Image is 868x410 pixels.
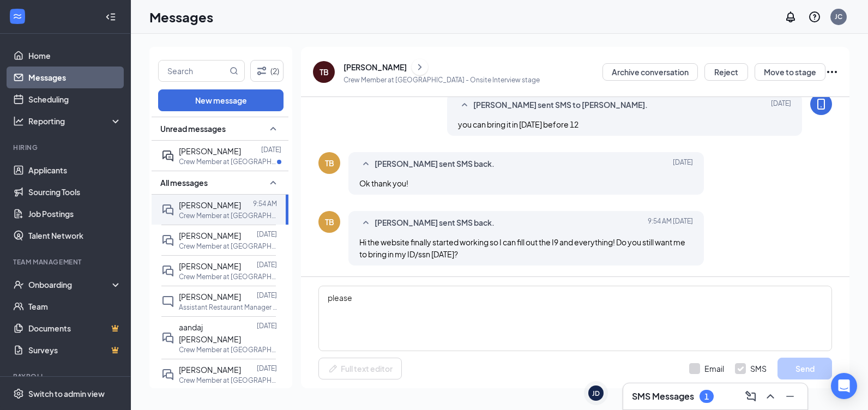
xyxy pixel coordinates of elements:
[267,122,280,135] svg: SmallChevronUp
[13,279,24,290] svg: UserCheck
[320,67,329,77] div: TB
[13,388,24,399] svg: Settings
[359,178,408,188] span: Ok thank you!
[412,59,428,75] button: ChevronRight
[328,363,339,374] svg: Pen
[179,146,241,156] span: [PERSON_NAME]
[771,99,791,112] span: [DATE]
[359,216,372,230] svg: SmallChevronUp
[13,143,119,152] div: Hiring
[343,75,540,85] p: Crew Member at [GEOGRAPHIC_DATA] - Onsite Interview stage
[255,64,268,77] svg: Filter
[105,11,116,22] svg: Collapse
[257,321,277,330] p: [DATE]
[704,392,709,401] div: 1
[602,63,698,81] button: Archive conversation
[253,199,277,208] p: 9:54 AM
[359,237,685,259] span: Hi the website finally started working so I can fill out the I9 and everything! Do you still want...
[161,234,174,247] svg: DoubleChat
[375,158,495,171] span: [PERSON_NAME] sent SMS back.
[179,303,277,312] p: Assistant Restaurant Manager at [GEOGRAPHIC_DATA]
[318,286,832,351] textarea: please
[179,231,241,240] span: [PERSON_NAME]
[160,177,208,188] span: All messages
[325,158,334,168] div: TB
[755,63,825,81] button: Move to stage
[783,390,797,403] svg: Minimize
[808,10,821,23] svg: QuestionInfo
[257,364,277,373] p: [DATE]
[831,373,857,399] div: Open Intercom Messenger
[179,345,277,354] p: Crew Member at [GEOGRAPHIC_DATA]
[764,390,777,403] svg: ChevronUp
[777,358,832,379] button: Send
[781,388,799,405] button: Minimize
[161,331,174,345] svg: DoubleChat
[13,257,119,267] div: Team Management
[592,389,600,398] div: JD
[160,123,226,134] span: Unread messages
[179,322,241,344] span: aandaj [PERSON_NAME]
[784,10,797,23] svg: Notifications
[744,390,757,403] svg: ComposeMessage
[230,67,238,75] svg: MagnifyingGlass
[325,216,334,227] div: TB
[28,88,122,110] a: Scheduling
[458,119,578,129] span: you can bring it in [DATE] before 12
[161,368,174,381] svg: DoubleChat
[473,99,648,112] span: [PERSON_NAME] sent SMS to [PERSON_NAME].
[158,89,284,111] button: New message
[161,149,174,162] svg: ActiveDoubleChat
[742,388,759,405] button: ComposeMessage
[257,291,277,300] p: [DATE]
[159,61,227,81] input: Search
[179,157,277,166] p: Crew Member at [GEOGRAPHIC_DATA]
[179,292,241,302] span: [PERSON_NAME]
[632,390,694,402] h3: SMS Messages
[28,339,122,361] a: SurveysCrown
[12,11,23,22] svg: WorkstreamLogo
[835,12,842,21] div: JC
[28,317,122,339] a: DocumentsCrown
[28,296,122,317] a: Team
[257,230,277,239] p: [DATE]
[318,358,402,379] button: Full text editorPen
[815,98,828,111] svg: MobileSms
[179,376,277,385] p: Crew Member at [GEOGRAPHIC_DATA]
[179,272,277,281] p: Crew Member at [GEOGRAPHIC_DATA]
[250,60,284,82] button: Filter (2)
[28,181,122,203] a: Sourcing Tools
[179,211,277,220] p: Crew Member at [GEOGRAPHIC_DATA]
[161,264,174,278] svg: DoubleChat
[359,158,372,171] svg: SmallChevronUp
[179,365,241,375] span: [PERSON_NAME]
[179,261,241,271] span: [PERSON_NAME]
[28,203,122,225] a: Job Postings
[28,116,122,126] div: Reporting
[28,159,122,181] a: Applicants
[458,99,471,112] svg: SmallChevronUp
[762,388,779,405] button: ChevronUp
[673,158,693,171] span: [DATE]
[648,216,693,230] span: [DATE] 9:54 AM
[28,45,122,67] a: Home
[13,372,119,381] div: Payroll
[149,8,213,26] h1: Messages
[28,225,122,246] a: Talent Network
[161,295,174,308] svg: ChatInactive
[257,260,277,269] p: [DATE]
[28,67,122,88] a: Messages
[28,388,105,399] div: Switch to admin view
[261,145,281,154] p: [DATE]
[343,62,407,73] div: [PERSON_NAME]
[375,216,495,230] span: [PERSON_NAME] sent SMS back.
[161,203,174,216] svg: DoubleChat
[179,242,277,251] p: Crew Member at [GEOGRAPHIC_DATA]
[13,116,24,126] svg: Analysis
[414,61,425,74] svg: ChevronRight
[267,176,280,189] svg: SmallChevronUp
[179,200,241,210] span: [PERSON_NAME]
[825,65,839,79] svg: Ellipses
[704,63,748,81] button: Reject
[28,279,112,290] div: Onboarding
